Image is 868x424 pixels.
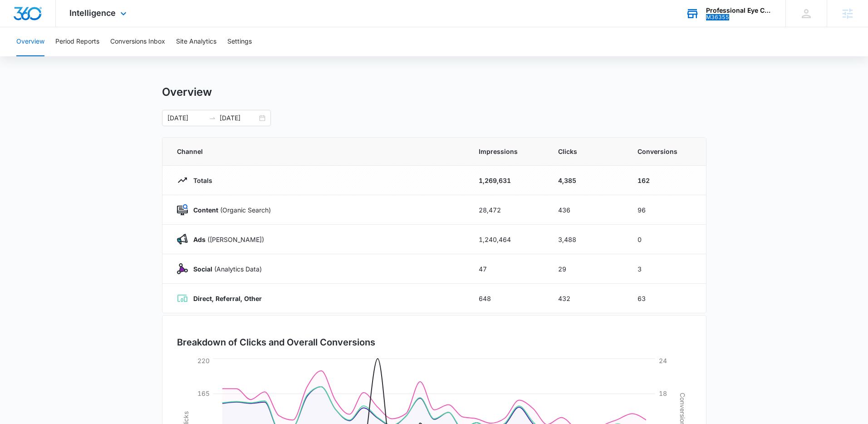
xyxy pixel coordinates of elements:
div: account id [706,14,772,20]
span: Intelligence [69,8,116,18]
td: 1,240,464 [468,225,547,254]
button: Site Analytics [176,27,216,56]
td: 1,269,631 [468,166,547,195]
span: to [209,114,216,122]
tspan: 220 [197,357,210,365]
p: (Organic Search) [188,205,271,215]
td: 29 [547,254,627,284]
span: Clicks [558,147,616,156]
button: Overview [16,27,44,56]
strong: Content [193,206,218,214]
td: 47 [468,254,547,284]
tspan: 24 [659,357,667,365]
td: 432 [547,284,627,313]
p: (Analytics Data) [188,264,262,274]
strong: Direct, Referral, Other [193,295,262,302]
td: 4,385 [547,166,627,195]
td: 3,488 [547,225,627,254]
tspan: 165 [197,389,210,397]
span: Impressions [479,147,536,156]
td: 63 [627,284,706,313]
span: Conversions [638,147,691,156]
p: Totals [188,176,212,185]
img: Social [177,263,188,274]
td: 0 [627,225,706,254]
td: 648 [468,284,547,313]
p: ([PERSON_NAME]) [188,235,264,244]
strong: Ads [193,236,206,243]
button: Period Reports [55,27,99,56]
td: 162 [627,166,706,195]
input: End date [220,113,257,123]
img: Ads [177,234,188,245]
button: Settings [227,27,252,56]
tspan: 18 [659,389,667,397]
td: 3 [627,254,706,284]
span: swap-right [209,114,216,122]
input: Start date [167,113,205,123]
strong: Social [193,265,212,273]
img: Content [177,204,188,215]
h1: Overview [162,85,212,99]
span: Channel [177,147,457,156]
td: 28,472 [468,195,547,225]
button: Conversions Inbox [110,27,165,56]
h3: Breakdown of Clicks and Overall Conversions [177,335,375,349]
td: 96 [627,195,706,225]
td: 436 [547,195,627,225]
div: account name [706,7,772,14]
